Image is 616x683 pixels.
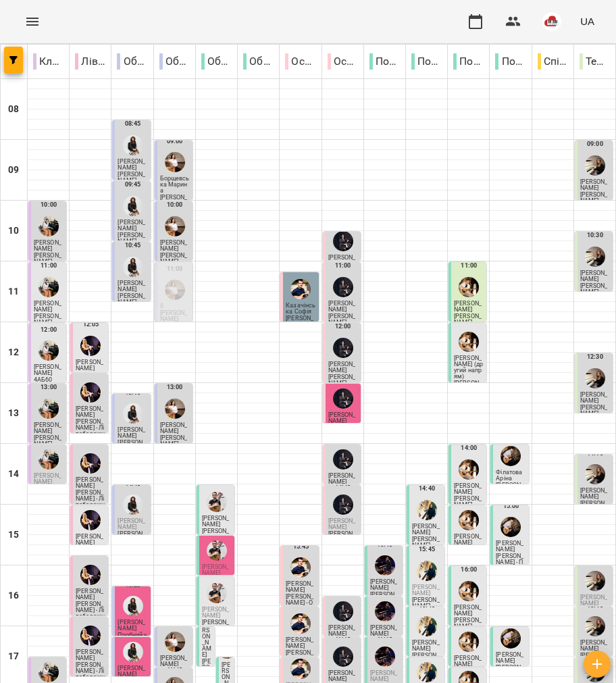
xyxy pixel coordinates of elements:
[417,616,437,636] img: Вікторія БОГДАН
[290,557,311,578] div: Віктор АРТЕМЕНКО
[370,578,398,591] span: [PERSON_NAME]
[328,313,358,326] p: [PERSON_NAME]
[328,517,356,530] span: [PERSON_NAME]
[38,216,59,236] img: Поліна БУРАКОВА
[496,469,522,482] span: Філатова Аріна
[575,9,600,34] button: UA
[585,571,605,591] img: Ольга ЕПОВА
[125,119,141,128] label: 08:45
[584,651,611,678] button: Створити урок
[76,405,103,418] span: [PERSON_NAME]
[34,253,63,265] p: [PERSON_NAME]
[8,102,19,117] h6: 08
[38,340,59,361] div: Поліна БУРАКОВА
[118,517,145,530] span: [PERSON_NAME]
[123,257,143,277] div: Любов ПУШНЯК
[454,313,484,326] p: [PERSON_NAME]
[8,345,19,360] h6: 12
[500,628,521,649] img: Даниїл КАЛАШНИК
[370,669,398,682] span: [PERSON_NAME]
[118,440,147,452] p: [PERSON_NAME]
[16,5,49,38] button: Menu
[580,639,608,652] span: [PERSON_NAME]
[118,426,145,439] span: [PERSON_NAME]
[328,254,356,267] span: [PERSON_NAME]
[160,422,188,434] span: [PERSON_NAME]
[80,382,101,403] img: Ольга МОСКАЛЕНКО
[333,449,353,470] div: Олена САФРОНОВА-СМИРНОВА
[500,446,521,466] img: Даниїл КАЛАШНИК
[123,135,143,155] img: Любов ПУШНЯК
[76,476,103,489] span: [PERSON_NAME]
[459,277,479,297] img: Сергій ВЛАСОВИЧ
[412,536,442,549] p: [PERSON_NAME]
[459,581,479,601] img: Сергій ВЛАСОВИЧ
[8,406,19,421] h6: 13
[375,647,395,667] img: Юлія КРАВЧЕНКО
[160,655,188,667] span: [PERSON_NAME]
[496,665,525,683] p: [PERSON_NAME] - Позняки
[38,449,59,470] img: Поліна БУРАКОВА
[585,368,605,388] img: Ольга ЕПОВА
[290,659,311,679] img: Віктор АРТЕМЕНКО
[83,320,99,329] label: 12:05
[333,647,353,667] img: Олена САФРОНОВА-СМИРНОВА
[328,531,358,543] p: [PERSON_NAME]
[496,482,525,501] p: [PERSON_NAME] - Позняки
[328,624,356,637] span: [PERSON_NAME]
[459,510,479,530] img: Сергій ВЛАСОВИЧ
[538,53,568,70] p: Співбесіди
[118,619,145,632] span: [PERSON_NAME]
[503,501,519,511] label: 15:00
[454,355,483,380] span: [PERSON_NAME] (другий напрям)
[412,653,442,665] p: [PERSON_NAME]
[207,492,227,512] img: Микита ГЛАЗУНОВ
[160,239,188,252] span: [PERSON_NAME]
[165,280,185,300] div: Вікторія ТАРАБАН
[328,374,358,386] p: [PERSON_NAME]
[41,261,57,270] label: 11:00
[333,338,353,358] div: Олена САФРОНОВА-СМИРНОВА
[207,583,227,603] div: Микита ГЛАЗУНОВ
[41,382,57,392] label: 13:00
[454,380,484,393] p: [PERSON_NAME]
[375,601,395,622] img: Юлія КРАВЧЕНКО
[167,264,183,274] label: 11:00
[459,632,479,652] div: Сергій ВЛАСОВИЧ
[328,300,356,313] span: [PERSON_NAME]
[580,594,608,607] span: [PERSON_NAME]
[160,195,190,207] p: [PERSON_NAME]
[496,540,523,553] span: [PERSON_NAME]
[118,632,147,644] p: Пробний урок
[286,302,315,315] span: Казачінська Софія
[76,419,105,443] p: [PERSON_NAME] - Лівобережна
[160,303,190,309] p: 0
[461,565,477,574] label: 16:00
[123,596,143,616] img: Любов ПУШНЯК
[333,495,353,515] img: Олена САФРОНОВА-СМИРНОВА
[118,158,145,171] span: [PERSON_NAME]
[417,561,437,581] img: Вікторія БОГДАН
[496,651,523,664] span: [PERSON_NAME]
[333,231,353,251] img: Олена САФРОНОВА-СМИРНОВА
[286,636,313,649] span: [PERSON_NAME]
[412,584,440,597] span: [PERSON_NAME]
[75,53,105,70] p: Лівобережна
[38,662,59,682] img: Поліна БУРАКОВА
[41,325,57,334] label: 12:00
[167,382,183,392] label: 13:00
[80,453,101,474] div: Ольга МОСКАЛЕНКО
[38,277,59,297] img: Поліна БУРАКОВА
[8,588,19,603] h6: 16
[419,484,435,493] label: 14:40
[411,53,442,70] p: Позняки/2
[207,540,227,561] img: Микита ГЛАЗУНОВ
[34,377,52,383] p: 4АБ60
[542,12,561,31] img: 42377b0de29e0fb1f7aad4b12e1980f7.jpeg
[328,361,356,374] span: [PERSON_NAME]
[500,517,521,537] div: Даниїл КАЛАШНИК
